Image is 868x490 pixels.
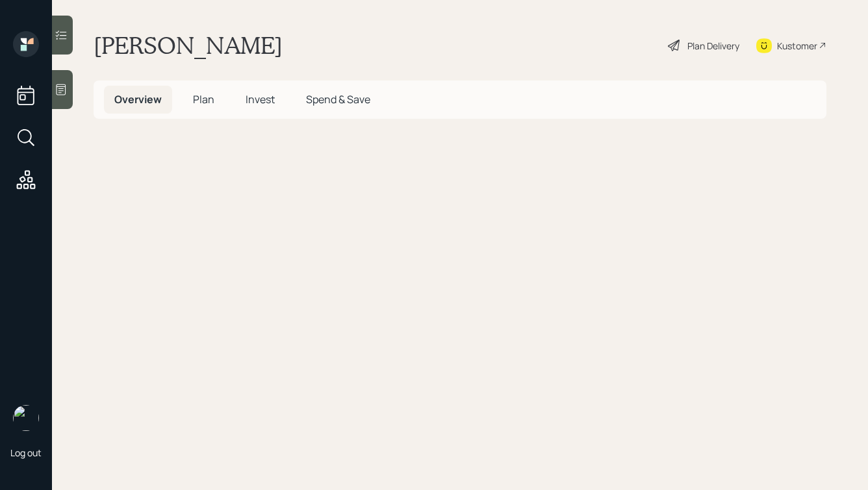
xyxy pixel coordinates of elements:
[777,39,817,53] div: Kustomer
[687,39,739,53] div: Plan Delivery
[306,92,370,106] span: Spend & Save
[246,92,275,106] span: Invest
[193,92,214,106] span: Plan
[94,31,283,60] h1: [PERSON_NAME]
[114,92,162,106] span: Overview
[13,405,39,431] img: hunter_neumayer.jpg
[10,447,42,459] div: Log out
